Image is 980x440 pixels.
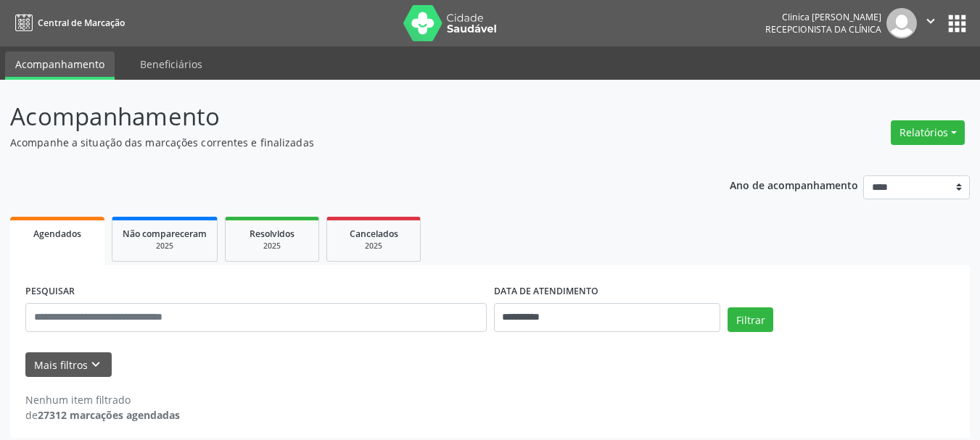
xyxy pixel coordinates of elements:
button: Relatórios [891,120,965,145]
p: Ano de acompanhamento [730,175,858,194]
div: Clinica [PERSON_NAME] [765,11,881,23]
div: 2025 [236,241,308,252]
span: Resolvidos [250,228,295,240]
label: PESQUISAR [25,281,75,303]
span: Agendados [33,228,81,240]
a: Acompanhamento [5,51,115,80]
button:  [917,8,944,38]
button: Mais filtroskeyboard_arrow_down [25,352,112,378]
div: Nenhum item filtrado [25,392,180,407]
button: Filtrar [728,307,773,332]
div: de [25,407,180,423]
i:  [923,13,939,29]
div: 2025 [337,241,410,252]
i: keyboard_arrow_down [88,357,104,373]
span: Central de Marcação [38,17,125,29]
p: Acompanhe a situação das marcações correntes e finalizadas [10,135,682,150]
a: Central de Marcação [10,11,125,35]
p: Acompanhamento [10,99,682,135]
strong: 27312 marcações agendadas [38,408,180,422]
a: Beneficiários [130,51,213,77]
label: DATA DE ATENDIMENTO [494,281,598,303]
div: 2025 [123,241,207,252]
span: Cancelados [350,228,398,240]
span: Não compareceram [123,228,207,240]
img: img [886,8,917,38]
button: apps [944,11,970,36]
span: Recepcionista da clínica [765,23,881,36]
